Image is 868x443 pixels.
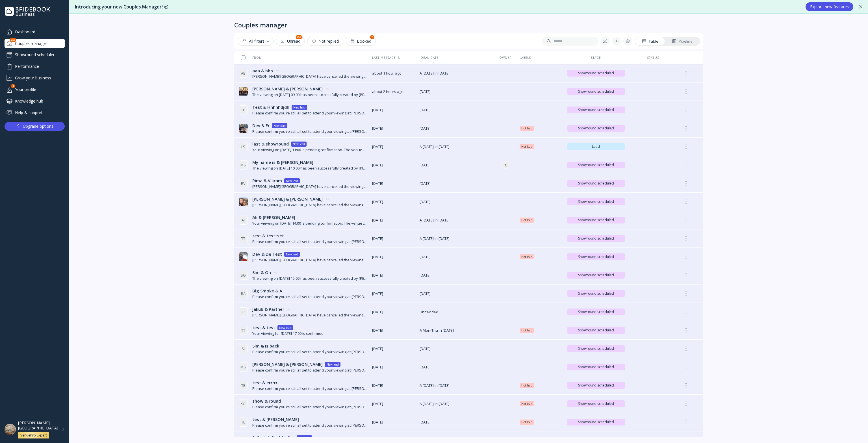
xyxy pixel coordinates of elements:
[252,159,313,165] span: My name is & [PERSON_NAME]
[239,326,248,335] div: T T
[570,273,622,277] span: Showround scheduled
[239,418,248,427] div: T E
[5,96,65,106] a: Knowledge hub
[252,166,368,171] div: The viewing on [DATE] 10:00 has been successfully created by [PERSON_NAME][GEOGRAPHIC_DATA].
[239,56,262,60] div: From
[252,147,368,153] div: Your viewing on [DATE] 11:00 is pending confirmation. The venue will approve or decline shortly. ...
[372,181,415,186] span: [DATE]
[420,254,491,260] span: [DATE]
[252,288,282,294] span: Big Smoke & A
[252,178,282,184] span: Rima & Vikram
[252,435,294,441] span: fafsa1 & fsafdasfsa
[5,85,65,94] div: Your profile
[252,294,368,299] div: Please confirm you're still all set to attend your viewing at [PERSON_NAME][GEOGRAPHIC_DATA] on [...
[252,92,368,97] div: The viewing on [DATE] 09:00 has been successfully created by [PERSON_NAME][GEOGRAPHIC_DATA].
[252,74,368,79] div: [PERSON_NAME][GEOGRAPHIC_DATA] have cancelled the viewing scheduled for [DATE] 12:20 pm.
[5,424,16,435] img: dpr=2,fit=cover,g=face,w=48,h=48
[420,218,491,223] span: A [DATE] in [DATE]
[5,62,65,71] a: Performance
[5,85,65,94] a: Your profile1
[521,218,532,222] span: Hot lead
[372,107,415,113] span: [DATE]
[298,436,311,440] div: New lead
[420,346,491,351] span: [DATE]
[239,124,248,133] img: dpr=2,fit=cover,g=face,w=32,h=32
[252,129,368,134] div: Please confirm you're still all set to attend your viewing at [PERSON_NAME][GEOGRAPHIC_DATA] on [...
[350,39,371,44] div: Booked
[252,404,368,410] div: Please confirm you're still all set to attend your viewing at [PERSON_NAME][GEOGRAPHIC_DATA] on [...
[420,89,491,94] span: [DATE]
[252,380,277,386] span: test & errrrr
[372,291,415,296] span: [DATE]
[11,84,15,88] div: 1
[252,325,275,331] span: test & test
[570,89,622,94] span: Showround scheduled
[372,89,415,94] span: about 2 hours ago
[239,381,248,390] div: T E
[252,361,323,367] span: [PERSON_NAME] & [PERSON_NAME]
[252,221,368,226] div: Your viewing on [DATE] 14:00 is pending confirmation. The venue will approve or decline shortly. ...
[629,56,677,60] div: Status
[570,420,622,424] span: Showround scheduled
[239,344,248,353] div: S I
[372,126,415,131] span: [DATE]
[420,126,491,131] span: [DATE]
[420,420,491,425] span: [DATE]
[239,87,248,96] img: dpr=2,fit=cover,g=face,w=32,h=32
[239,216,248,225] div: A I
[252,196,323,202] span: [PERSON_NAME] & [PERSON_NAME]
[372,199,415,205] span: [DATE]
[296,35,302,39] div: 259
[372,346,415,351] span: [DATE]
[570,181,622,186] span: Showround scheduled
[420,144,491,149] span: A [DATE] in [DATE]
[372,309,415,315] span: [DATE]
[372,71,415,76] span: about 1 hour ago
[521,328,532,333] span: Hot lead
[239,399,248,408] div: S R
[293,105,305,110] div: New lead
[570,236,622,241] span: Showround scheduled
[252,398,281,404] span: show & round
[252,123,270,129] span: Dev & Fr
[252,141,289,147] span: last & showround
[239,252,248,261] img: dpr=2,fit=cover,g=face,w=32,h=32
[18,420,58,431] div: [PERSON_NAME][GEOGRAPHIC_DATA]
[239,234,248,243] div: T T
[252,184,368,189] div: [PERSON_NAME][GEOGRAPHIC_DATA] have cancelled the viewing scheduled for [DATE] 14:00.
[806,2,853,11] button: Explore new features
[570,218,622,222] span: Showround scheduled
[5,73,65,82] div: Grow your business
[23,122,53,130] div: Upgrade options
[5,122,65,131] button: Upgrade options
[5,108,65,117] a: Help & support
[372,254,415,260] span: [DATE]
[252,306,284,312] span: Jakub & Partner
[521,255,532,259] span: Hot lead
[252,257,368,263] div: [PERSON_NAME][GEOGRAPHIC_DATA] have cancelled the viewing scheduled for 11. Okt. 2025 at 10:00.
[276,37,305,46] button: Unread
[420,236,491,241] span: A [DATE] in [DATE]
[5,27,65,36] a: Dashboard
[252,386,368,391] div: Please confirm you're still all set to attend your viewing at [PERSON_NAME][GEOGRAPHIC_DATA] on [...
[274,123,286,128] div: New lead
[420,162,491,168] span: [DATE]
[521,383,532,388] span: Hot lead
[239,289,248,298] div: B A
[570,71,622,75] span: Showround scheduled
[5,50,65,59] a: Showround scheduler
[372,364,415,370] span: [DATE]
[252,68,273,74] span: aaa & bbb
[420,291,491,296] span: [DATE]
[242,39,269,44] div: All filters
[239,179,248,188] div: R V
[420,107,491,113] span: [DATE]
[810,5,849,9] div: Explore new features
[420,364,491,370] span: [DATE]
[252,86,323,92] span: [PERSON_NAME] & [PERSON_NAME]
[252,233,284,239] span: test & testtset
[252,276,368,281] div: The viewing on [DATE] 15:00 has been successfully created by [PERSON_NAME][GEOGRAPHIC_DATA].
